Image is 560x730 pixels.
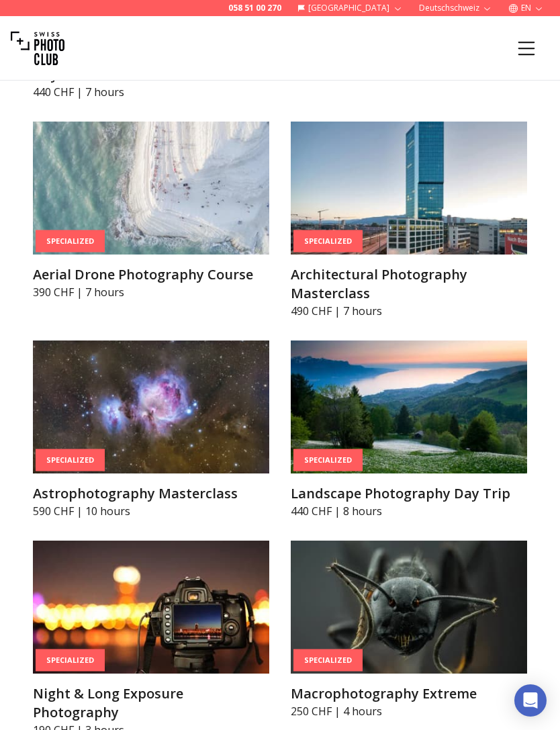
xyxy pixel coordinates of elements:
h3: Architectural Photography Masterclass [291,265,527,303]
h3: Night & Long Exposure Photography [33,684,269,722]
a: Landscape Photography Day TripSpecializedLandscape Photography Day Trip440 CHF | 8 hours [291,340,527,519]
div: Specialized [36,230,105,253]
img: Night & Long Exposure Photography [33,541,269,674]
div: Specialized [36,649,105,672]
div: Specialized [293,230,363,253]
div: Open Intercom Messenger [514,684,547,717]
button: Menu [504,26,549,71]
p: 490 CHF | 7 hours [291,303,527,319]
h3: Aerial Drone Photography Course [33,265,269,284]
p: 440 CHF | 8 hours [291,503,527,519]
img: Swiss photo club [11,21,64,75]
h3: Macrophotography Extreme [291,684,527,703]
a: Astrophotography MasterclassSpecializedAstrophotography Masterclass590 CHF | 10 hours [33,340,269,519]
img: Macrophotography Extreme [291,541,527,674]
p: 390 CHF | 7 hours [33,284,269,300]
h3: Landscape Photography Day Trip [291,484,527,503]
a: Architectural Photography MasterclassSpecializedArchitectural Photography Masterclass490 CHF | 7 ... [291,122,527,319]
img: Architectural Photography Masterclass [291,122,527,255]
a: Aerial Drone Photography CourseSpecializedAerial Drone Photography Course390 CHF | 7 hours [33,122,269,300]
div: Specialized [293,449,363,471]
img: Landscape Photography Day Trip [291,340,527,473]
h3: Astrophotography Masterclass [33,484,269,503]
div: Specialized [293,649,363,672]
p: 590 CHF | 10 hours [33,503,269,519]
div: Specialized [36,449,105,471]
img: Astrophotography Masterclass [33,340,269,473]
p: 440 CHF | 7 hours [33,84,269,100]
a: 058 51 00 270 [228,3,281,13]
img: Aerial Drone Photography Course [33,122,269,255]
p: 250 CHF | 4 hours [291,703,527,719]
a: Macrophotography ExtremeSpecializedMacrophotography Extreme250 CHF | 4 hours [291,541,527,719]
